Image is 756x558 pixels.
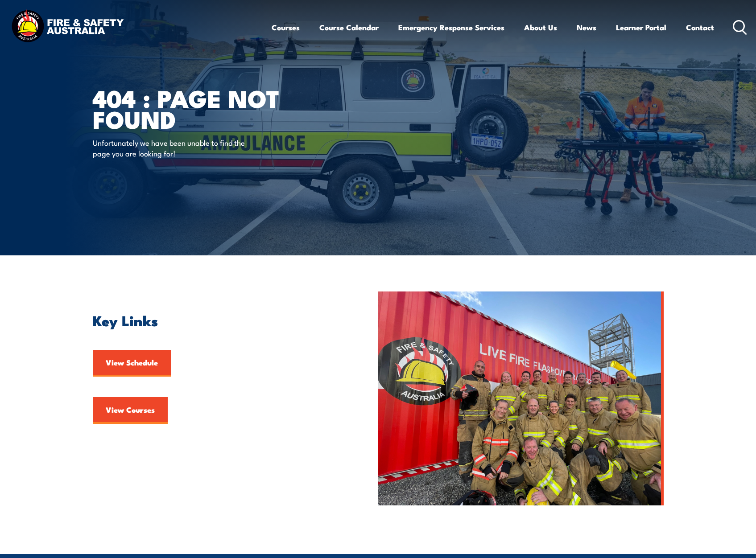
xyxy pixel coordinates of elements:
[93,350,171,377] a: View Schedule
[577,16,596,39] a: News
[524,16,557,39] a: About Us
[616,16,666,39] a: Learner Portal
[686,16,714,39] a: Contact
[272,16,300,39] a: Courses
[378,291,664,505] img: FSA People – Team photo aug 2023
[93,87,313,129] h1: 404 : Page Not Found
[398,16,504,39] a: Emergency Response Services
[93,137,256,158] p: Unfortunately we have been unable to find the page you are looking for!
[319,16,379,39] a: Course Calendar
[93,314,337,326] h2: Key Links
[93,397,168,424] a: View Courses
